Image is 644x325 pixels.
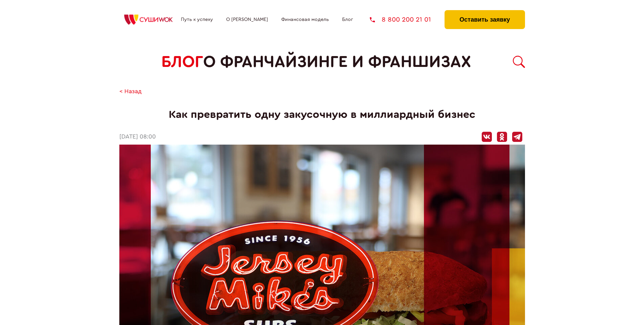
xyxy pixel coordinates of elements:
[342,17,353,22] a: Блог
[181,17,213,22] a: Путь к успеху
[226,17,268,22] a: О [PERSON_NAME]
[203,53,471,71] span: о франчайзинге и франшизах
[281,17,329,22] a: Финансовая модель
[119,88,142,95] a: < Назад
[370,16,431,23] a: 8 800 200 21 01
[445,10,525,29] button: Оставить заявку
[161,53,203,71] span: БЛОГ
[382,16,431,23] span: 8 800 200 21 01
[119,133,156,141] time: [DATE] 08:00
[119,108,525,121] h1: Как превратить одну закусочную в миллиардный бизнес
